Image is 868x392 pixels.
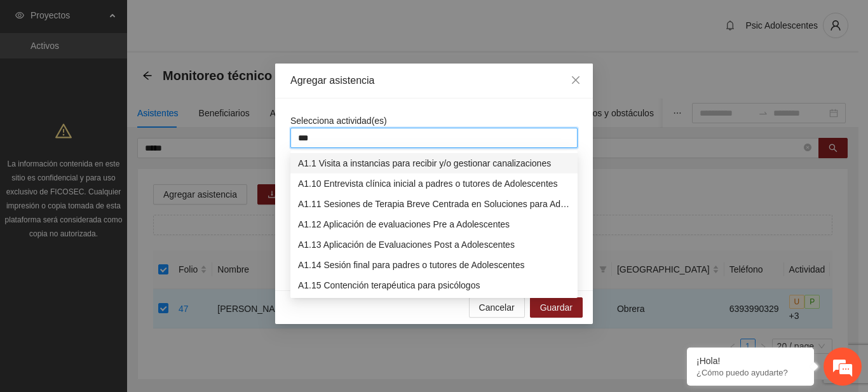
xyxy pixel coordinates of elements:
div: A1.15 Contención terapéutica para psicólogos [298,278,570,292]
div: A1.11 Sesiones de Terapia Breve Centrada en Soluciones para Adolescentes [290,194,578,214]
div: A1.10 Entrevista clínica inicial a padres o tutores de Adolescentes [290,173,578,194]
div: A1.12 Aplicación de evaluaciones Pre a Adolescentes [290,214,578,234]
button: Guardar [530,297,583,318]
div: A1.1 Visita a instancias para recibir y/o gestionar canalizaciones [290,153,578,173]
div: Minimizar ventana de chat en vivo [208,6,239,37]
span: Selecciona actividad(es) [290,116,387,126]
span: Estamos en línea. [74,125,175,253]
div: Chatee con nosotros ahora [66,65,214,81]
div: A1.10 Entrevista clínica inicial a padres o tutores de Adolescentes [298,177,570,191]
p: ¿Cómo puedo ayudarte? [696,368,804,377]
div: A1.14 Sesión final para padres o tutores de Adolescentes [290,255,578,275]
button: Cancelar [469,297,525,318]
div: A1.13 Aplicación de Evaluaciones Post a Adolescentes [290,234,578,255]
div: A1.1 Visita a instancias para recibir y/o gestionar canalizaciones [298,156,570,170]
div: A1.13 Aplicación de Evaluaciones Post a Adolescentes [298,238,570,252]
div: Agregar asistencia [290,74,578,88]
div: A1.11 Sesiones de Terapia Breve Centrada en Soluciones para Adolescentes [298,197,570,211]
div: A1.15 Contención terapéutica para psicólogos [290,275,578,295]
div: A1.12 Aplicación de evaluaciones Pre a Adolescentes [298,217,570,231]
textarea: Escriba su mensaje y pulse “Intro” [6,259,242,303]
span: Guardar [540,301,573,314]
span: close [571,75,581,85]
div: A1.14 Sesión final para padres o tutores de Adolescentes [298,258,570,272]
button: Close [559,64,593,98]
div: ¡Hola! [696,356,804,366]
span: Cancelar [479,301,515,314]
